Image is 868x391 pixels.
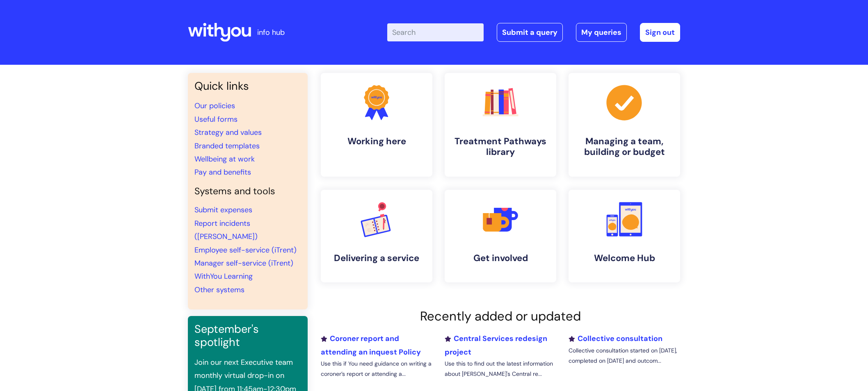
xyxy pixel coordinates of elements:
div: | - [387,23,680,42]
p: Use this if You need guidance on writing a coroner’s report or attending a... [321,359,432,379]
a: Pay and benefits [194,167,251,177]
a: Useful forms [194,114,238,124]
h4: Treatment Pathways library [451,136,550,158]
p: info hub [257,26,285,39]
a: Strategy and values [194,127,262,137]
h2: Recently added or updated [321,309,680,324]
a: My queries [576,23,627,42]
a: Employee self-service (iTrent) [194,245,297,255]
a: Other systems [194,285,244,295]
a: Working here [321,73,432,177]
a: Collective consultation [569,334,662,343]
h4: Working here [327,136,426,147]
a: Sign out [640,23,680,42]
input: Search [387,23,484,41]
h4: Delivering a service [327,253,426,264]
h4: Welcome Hub [575,253,674,264]
a: Coroner report and attending an inquest Policy [321,334,421,357]
a: Submit a query [497,23,563,42]
a: Branded templates [194,141,260,151]
a: Welcome Hub [569,190,680,282]
a: Our policies [194,101,235,111]
a: Central Services redesign project [445,334,547,357]
h3: Quick links [194,80,301,93]
a: Managing a team, building or budget [569,73,680,177]
a: Delivering a service [321,190,432,282]
a: Wellbeing at work [194,154,255,164]
h3: September's spotlight [194,323,301,349]
a: Submit expenses [194,205,252,215]
h4: Managing a team, building or budget [575,136,674,158]
p: Collective consultation started on [DATE], completed on [DATE] and outcom... [569,346,680,366]
a: WithYou Learning [194,271,253,281]
p: Use this to find out the latest information about [PERSON_NAME]'s Central re... [445,359,556,379]
a: Manager self-service (iTrent) [194,258,293,268]
a: Treatment Pathways library [445,73,556,177]
h4: Get involved [451,253,550,264]
h4: Systems and tools [194,186,301,197]
a: Report incidents ([PERSON_NAME]) [194,218,258,241]
a: Get involved [445,190,556,282]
